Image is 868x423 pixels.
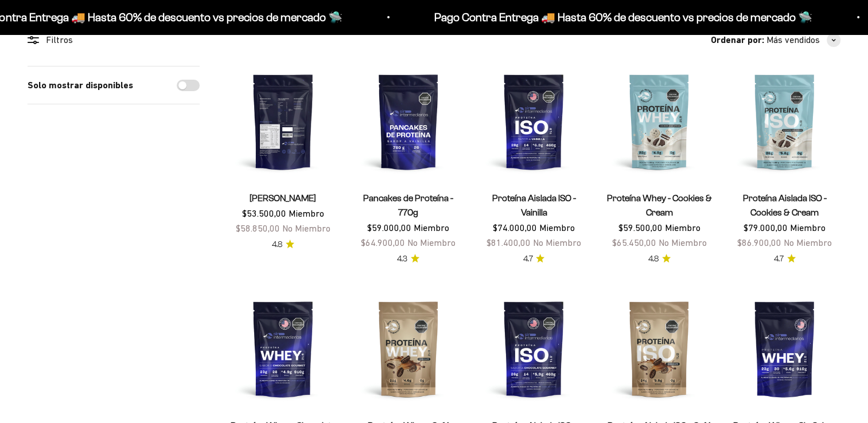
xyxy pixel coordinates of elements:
[766,33,820,48] span: Más vendidos
[790,222,826,233] span: Miembro
[493,222,537,233] span: $74.000,00
[665,222,700,233] span: Miembro
[28,33,200,48] div: Filtros
[367,222,411,233] span: $59.000,00
[282,223,330,233] span: No Miembro
[414,222,449,233] span: Miembro
[743,193,827,217] a: Proteína Aislada ISO - Cookies & Cream
[766,33,840,48] button: Más vendidos
[289,208,324,218] span: Miembro
[648,253,659,265] span: 4.8
[236,223,280,233] span: $58.850,00
[272,238,282,251] span: 4.8
[774,253,796,265] a: 4.74.7 de 5.0 estrellas
[784,237,832,248] span: No Miembro
[659,237,707,248] span: No Miembro
[492,193,575,217] a: Proteína Aislada ISO - Vainilla
[397,253,407,265] span: 4.3
[523,253,544,265] a: 4.74.7 de 5.0 estrellas
[407,237,456,248] span: No Miembro
[523,253,532,265] span: 4.7
[737,237,781,248] span: $86.900,00
[648,253,671,265] a: 4.84.8 de 5.0 estrellas
[250,193,316,203] a: [PERSON_NAME]
[618,222,663,233] span: $59.500,00
[227,66,339,178] img: Proteína Whey - Vainilla
[607,193,712,217] a: Proteína Whey - Cookies & Cream
[433,8,811,26] p: Pago Contra Entrega 🚚 Hasta 60% de descuento vs precios de mercado 🛸
[539,222,575,233] span: Miembro
[774,253,784,265] span: 4.7
[533,237,581,248] span: No Miembro
[242,208,286,218] span: $53.500,00
[486,237,531,248] span: $81.400,00
[744,222,788,233] span: $79.000,00
[272,238,294,251] a: 4.84.8 de 5.0 estrellas
[612,237,656,248] span: $65.450,00
[361,237,405,248] span: $64.900,00
[28,78,133,93] label: Solo mostrar disponibles
[363,193,453,217] a: Pancakes de Proteína - 770g
[397,253,419,265] a: 4.34.3 de 5.0 estrellas
[711,33,764,48] span: Ordenar por:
